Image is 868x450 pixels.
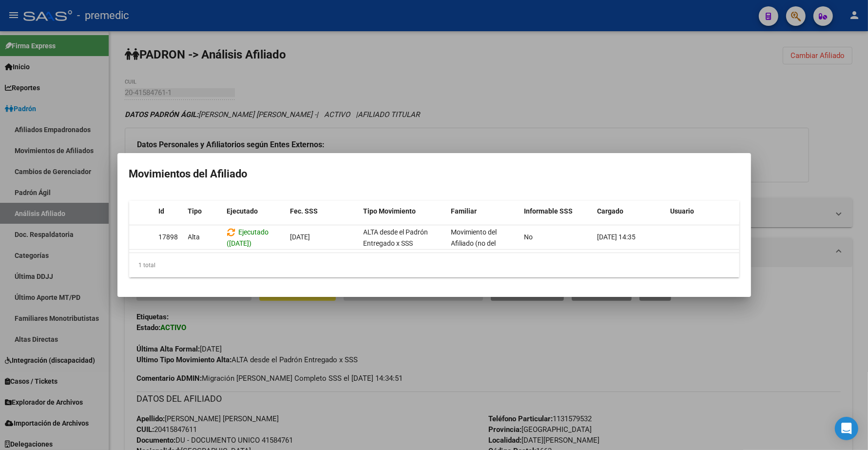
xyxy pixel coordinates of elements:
datatable-header-cell: Tipo Movimiento [359,201,447,222]
span: Movimiento del Afiliado (no del grupo) [451,228,497,258]
span: Cargado [597,207,623,215]
datatable-header-cell: Fec. SSS [286,201,359,222]
span: Tipo Movimiento [363,207,416,215]
span: ALTA desde el Padrón Entregado x SSS [364,228,428,247]
span: [DATE] [290,233,310,241]
span: Fec. SSS [290,207,318,215]
span: Alta [188,233,200,241]
span: 17898 [159,233,178,241]
span: No [524,233,533,241]
span: Familiar [451,207,477,215]
datatable-header-cell: Familiar [447,201,520,222]
div: 1 total [129,253,739,277]
datatable-header-cell: Usuario [666,201,739,222]
datatable-header-cell: Informable SSS [520,201,593,222]
datatable-header-cell: Id [154,201,184,222]
span: [DATE] 14:35 [598,233,636,241]
datatable-header-cell: Cargado [593,201,666,222]
h2: Movimientos del Afiliado [129,165,739,183]
span: Ejecutado ([DATE]) [227,228,269,247]
span: Usuario [670,207,694,215]
span: Tipo [188,207,202,215]
span: Ejecutado [227,207,258,215]
datatable-header-cell: Ejecutado [223,201,286,222]
span: Informable SSS [524,207,573,215]
datatable-header-cell: Tipo [184,201,223,222]
div: Open Intercom Messenger [835,417,858,440]
span: Id [158,207,164,215]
